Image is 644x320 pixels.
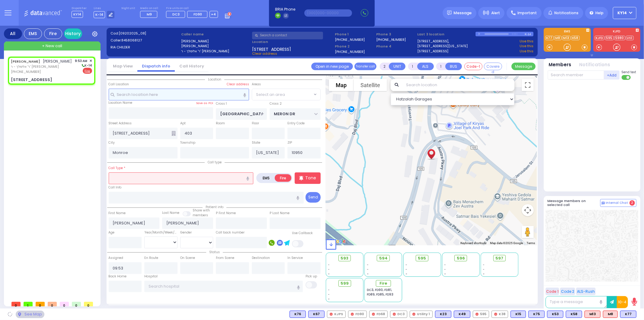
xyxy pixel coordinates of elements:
img: red-radio-icon.svg [476,313,479,316]
span: - [328,288,330,292]
span: 9:53 AM [75,59,88,63]
button: Show street map [329,79,354,91]
button: Covered [484,63,502,70]
span: Location [205,77,224,82]
span: 0 [36,302,45,306]
label: RIA CHILDER [111,45,179,50]
a: [STREET_ADDRESS] [418,49,449,54]
a: [STREET_ADDRESS][US_STATE] [418,44,468,49]
span: Notifications [554,10,578,16]
button: Members [549,61,572,68]
span: - [328,263,330,267]
span: 599 [341,280,349,286]
span: - [328,292,330,297]
label: Caller: [111,38,179,43]
label: KJFD [593,30,640,34]
a: Call History [175,63,209,69]
button: KY14 [613,7,636,19]
span: - [328,267,330,272]
button: 10-4 [617,296,628,308]
a: 595 [605,36,614,40]
span: - [444,263,446,267]
span: [09202025_08] [119,31,146,36]
span: Phone 4 [376,44,415,49]
span: Other building occupants [171,131,176,136]
button: UNIT [389,63,405,70]
label: P First Name [216,211,236,216]
a: [PERSON_NAME] [11,59,40,64]
label: Pick up [306,274,317,279]
span: 0 [84,302,93,306]
input: Search location here [109,89,249,100]
label: City [109,140,115,145]
img: red-radio-icon.svg [351,313,354,316]
label: Location Name [109,100,133,105]
span: - [483,272,485,276]
div: BLS [620,311,636,318]
span: 0 [48,302,57,306]
span: - [367,263,369,267]
label: Call Type * [109,166,126,171]
img: red-radio-icon.svg [372,313,375,316]
span: - [367,267,369,272]
span: 595 [418,255,426,261]
input: Search hospital [144,281,303,292]
u: Fire [85,69,90,73]
label: From Scene [216,256,234,260]
div: Year/Month/Week/Day [144,230,178,235]
div: All [4,28,22,39]
label: In Service [287,256,303,260]
label: Save as POI [196,101,213,105]
a: Dispatch info [137,63,175,69]
span: members [193,213,208,217]
span: 2 [630,200,635,206]
label: Turn off text [622,74,631,80]
img: Logo [24,9,64,17]
button: BUS [445,63,462,70]
label: ZIP [287,140,292,145]
span: Select an area [256,92,285,98]
img: red-radio-icon.svg [330,313,333,316]
div: M13 [585,311,601,318]
a: Map View [108,63,137,69]
label: Lines [94,7,115,10]
input: Search member [548,70,604,80]
img: red-radio-icon.svg [393,313,396,316]
a: K58 [571,36,580,40]
label: Night unit [121,7,135,10]
span: [PERSON_NAME] [43,59,72,64]
label: [PHONE_NUMBER] [335,37,365,42]
span: - [483,267,485,272]
div: KJPS [327,311,346,318]
label: Location [252,39,333,44]
button: Show satellite imagery [354,79,387,91]
div: BLS [511,311,526,318]
span: K-14 [81,63,92,68]
div: K77 [620,311,636,318]
span: +4 [211,12,216,17]
label: Last 3 location [418,32,476,37]
input: Search location [402,79,514,91]
img: red-radio-icon.svg [412,313,415,316]
label: Cross 1 [216,101,227,106]
span: + New call [42,43,62,49]
span: - [328,297,330,301]
a: Util [626,36,634,40]
span: Message [454,10,472,16]
input: (000)000-00000 [304,9,352,17]
small: Share with [193,208,210,213]
button: Toggle fullscreen view [522,79,534,91]
button: Code-1 [464,63,482,70]
span: DC3 [172,12,180,17]
label: Assigned [109,256,123,260]
span: Patient info [203,205,226,209]
button: Transfer call [354,63,376,70]
label: Floor [252,121,259,126]
button: Map camera controls [522,204,534,216]
span: M9 [147,12,152,17]
div: See map [16,311,44,318]
span: 8458068127 [121,38,142,43]
label: Entry Code [287,121,305,126]
span: 1 [24,302,33,306]
span: - [444,267,446,272]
